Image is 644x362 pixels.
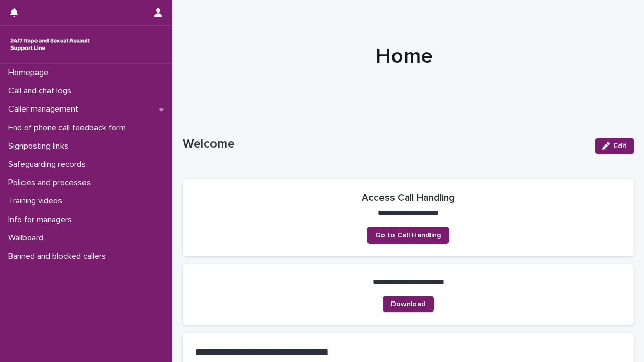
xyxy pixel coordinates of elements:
[4,196,70,206] p: Training videos
[183,44,625,69] h1: Home
[4,123,134,133] p: End of phone call feedback form
[4,215,80,225] p: Info for managers
[4,68,57,78] p: Homepage
[383,296,434,312] a: Download
[4,141,77,151] p: Signposting links
[614,142,627,150] span: Edit
[8,34,92,55] img: rhQMoQhaT3yELyF149Cw
[367,227,449,244] a: Go to Call Handling
[4,251,114,261] p: Banned and blocked callers
[362,192,455,204] h2: Access Call Handling
[4,104,87,114] p: Caller management
[4,160,94,170] p: Safeguarding records
[595,138,634,154] button: Edit
[183,137,587,152] p: Welcome
[391,300,425,308] span: Download
[4,233,52,243] p: Wallboard
[375,232,441,239] span: Go to Call Handling
[4,178,99,188] p: Policies and processes
[4,86,80,96] p: Call and chat logs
